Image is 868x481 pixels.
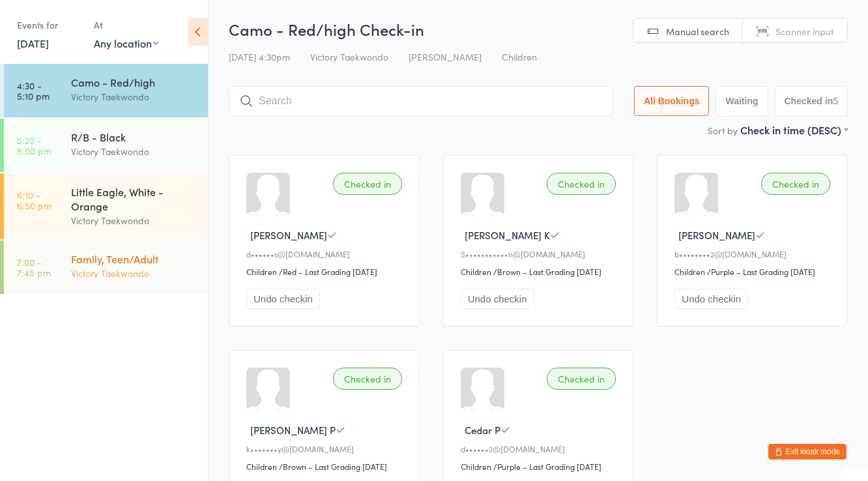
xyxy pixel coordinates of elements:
div: 5 [833,96,838,106]
div: Checked in [333,173,402,195]
div: R/B - Black [71,130,197,144]
span: / Brown – Last Grading [DATE] [493,266,601,277]
span: / Purple – Last Grading [DATE] [493,461,601,472]
a: [DATE] [17,36,49,50]
button: Undo checkin [461,289,534,309]
div: Victory Taekwondo [71,213,197,228]
div: S•••••••••••n@[DOMAIN_NAME] [461,248,620,259]
div: Camo - Red/high [71,75,197,89]
span: Victory Taekwondo [310,50,388,63]
button: Exit kiosk mode [768,444,846,459]
span: Cedar P [465,423,500,437]
button: Checked in5 [775,86,848,116]
div: At [94,14,158,36]
span: / Brown – Last Grading [DATE] [279,461,387,472]
div: k•••••••y@[DOMAIN_NAME] [246,443,406,454]
div: Children [674,266,705,277]
button: Waiting [716,86,768,116]
div: d••••••2@[DOMAIN_NAME] [461,443,620,454]
div: Checked in [547,173,616,195]
a: 6:10 -6:50 pmLittle Eagle, White - OrangeVictory Taekwondo [4,173,208,239]
div: Events for [17,14,81,36]
div: Children [246,461,277,472]
div: Checked in [547,368,616,390]
div: Checked in [333,368,402,390]
time: 6:10 - 6:50 pm [17,190,51,211]
span: Children [502,50,537,63]
span: [PERSON_NAME] P [250,423,336,437]
span: / Purple – Last Grading [DATE] [707,266,815,277]
span: [PERSON_NAME] [678,228,755,242]
div: Check in time (DESC) [740,123,848,137]
span: [PERSON_NAME] K [465,228,550,242]
time: 4:30 - 5:10 pm [17,80,50,101]
a: 7:00 -7:45 pmFamily, Teen/AdultVictory Taekwondo [4,241,208,294]
h2: Camo - Red/high Check-in [229,18,848,40]
div: Victory Taekwondo [71,144,197,159]
div: Children [461,461,491,472]
label: Sort by [708,124,738,137]
a: 5:20 -6:00 pmR/B - BlackVictory Taekwondo [4,119,208,172]
input: Search [229,86,613,116]
span: [PERSON_NAME] [250,228,327,242]
div: Little Eagle, White - Orange [71,184,197,213]
div: Victory Taekwondo [71,266,197,281]
button: Undo checkin [674,289,748,309]
span: / Red – Last Grading [DATE] [279,266,377,277]
a: 4:30 -5:10 pmCamo - Red/highVictory Taekwondo [4,64,208,117]
div: d••••••s@[DOMAIN_NAME] [246,248,406,259]
div: Children [246,266,277,277]
span: Scanner input [775,25,834,38]
div: Children [461,266,491,277]
span: [DATE] 4:30pm [229,50,290,63]
div: b••••••••2@[DOMAIN_NAME] [674,248,834,259]
span: Manual search [666,25,729,38]
div: Checked in [761,173,830,195]
time: 7:00 - 7:45 pm [17,257,51,278]
div: Family, Teen/Adult [71,252,197,266]
button: All Bookings [634,86,710,116]
time: 5:20 - 6:00 pm [17,135,51,156]
button: Undo checkin [246,289,320,309]
span: [PERSON_NAME] [409,50,482,63]
div: Any location [94,36,158,50]
div: Victory Taekwondo [71,89,197,104]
